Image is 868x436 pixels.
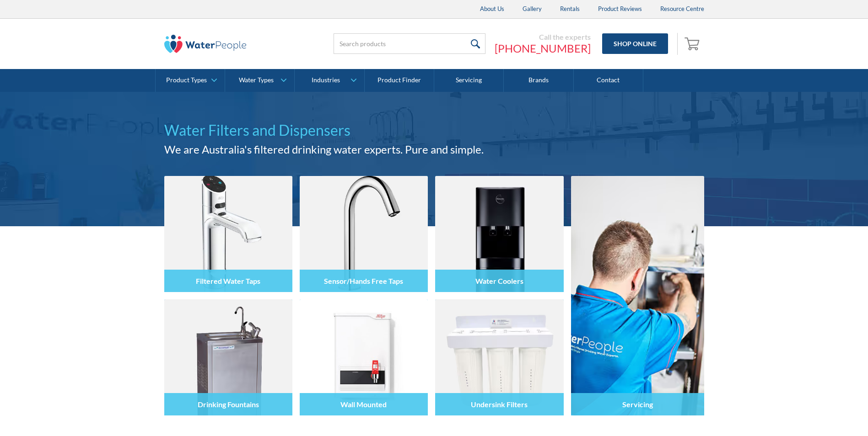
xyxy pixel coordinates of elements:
img: Undersink Filters [435,299,563,415]
div: Product Types [166,76,207,84]
a: Shop Online [602,33,668,54]
h4: Water Coolers [475,276,523,285]
a: Servicing [434,69,504,92]
a: Contact [574,69,643,92]
input: Search products [334,33,485,54]
a: [PHONE_NUMBER] [495,42,591,55]
a: Water Types [225,69,294,92]
img: Sensor/Hands Free Taps [300,176,428,292]
h4: Undersink Filters [471,400,528,409]
a: Product Finder [365,69,434,92]
img: Drinking Fountains [164,299,292,415]
a: Product Types [156,69,225,92]
img: Water Coolers [435,176,563,292]
img: shopping cart [685,36,702,51]
div: Call the experts [495,32,591,42]
h4: Drinking Fountains [198,400,259,409]
a: Servicing [571,176,704,415]
h4: Filtered Water Taps [196,276,260,285]
img: Wall Mounted [300,299,428,415]
img: The Water People [164,35,247,53]
div: Water Types [239,76,274,84]
a: Industries [295,69,364,92]
div: Industries [312,76,340,84]
h4: Wall Mounted [340,400,387,409]
a: Open empty cart [682,33,704,55]
h4: Servicing [622,400,653,409]
img: Filtered Water Taps [164,176,292,292]
a: Brands [504,69,573,92]
h4: Sensor/Hands Free Taps [324,276,403,285]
